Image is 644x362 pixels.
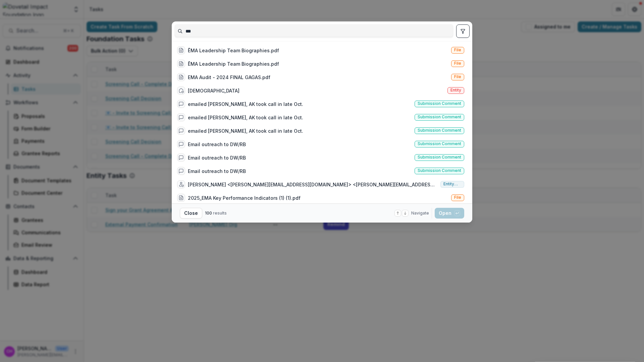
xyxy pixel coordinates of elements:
span: Submission comment [418,128,461,133]
div: Email outreach to DW/RB [188,168,246,175]
span: File [454,195,461,200]
span: Submission comment [418,155,461,160]
span: Submission comment [418,168,461,173]
span: Navigate [411,210,429,216]
span: results [213,210,227,216]
span: Submission comment [418,115,461,119]
div: ĒMA Leadership Team Biographies.pdf [188,47,279,54]
div: ĒMA Leadership Team Biographies.pdf [188,60,279,67]
span: Submission comment [418,101,461,106]
span: Entity [450,88,461,93]
button: Open [435,208,464,219]
div: Email outreach to DW/RB [188,154,246,161]
span: File [454,48,461,52]
span: File [454,61,461,66]
span: Submission comment [418,141,461,146]
button: Close [180,208,202,219]
span: File [454,74,461,79]
div: emailed [PERSON_NAME], AK took call in late Oct. [188,101,303,108]
span: 100 [205,210,212,216]
div: emailed [PERSON_NAME], AK took call in late Oct. [188,114,303,121]
div: EMA Audit - 2024 FINAL GAGAS.pdf [188,74,270,81]
div: emailed [PERSON_NAME], AK took call in late Oct. [188,127,303,134]
div: [PERSON_NAME] <[PERSON_NAME][EMAIL_ADDRESS][DOMAIN_NAME]> <[PERSON_NAME][EMAIL_ADDRESS][DOMAIN_NA... [188,181,438,188]
div: Email outreach to DW/RB [188,141,246,148]
div: [DEMOGRAPHIC_DATA] [188,87,239,94]
button: toggle filters [456,24,470,38]
span: Entity user [443,182,461,186]
div: 2025_EMA Key Performance Indicators (1) (1).pdf [188,194,301,201]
